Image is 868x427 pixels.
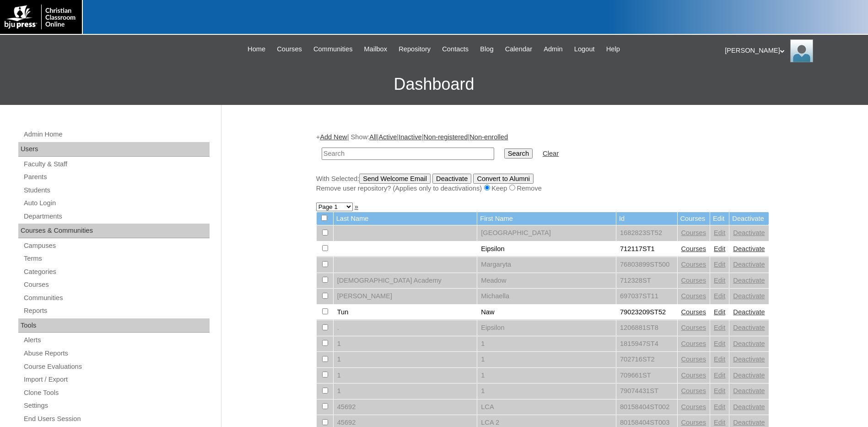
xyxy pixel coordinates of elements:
[714,229,725,236] a: Edit
[334,368,477,383] td: 1
[616,352,677,367] td: 702716ST2
[442,44,469,55] span: Contacts
[23,279,210,290] a: Courses
[475,44,498,55] a: Blog
[505,44,532,55] span: Calendar
[477,336,616,352] td: 1
[714,340,725,347] a: Edit
[681,356,706,363] a: Courses
[539,44,567,55] a: Admin
[616,273,677,289] td: 712328ST
[316,132,769,193] div: + | Show: | | | |
[477,368,616,383] td: 1
[570,44,599,55] a: Logout
[23,185,210,196] a: Students
[23,387,210,399] a: Clone Tools
[725,39,859,62] div: [PERSON_NAME]
[678,212,710,225] td: Courses
[681,308,706,316] a: Courses
[360,44,392,55] a: Mailbox
[477,289,616,304] td: Michaella
[320,133,347,141] a: Add New
[248,44,265,55] span: Home
[733,277,765,284] a: Deactivate
[5,64,863,105] h3: Dashboard
[23,266,210,278] a: Categories
[243,44,270,55] a: Home
[23,305,210,317] a: Reports
[399,44,431,55] span: Repository
[23,292,210,304] a: Communities
[277,44,302,55] span: Courses
[714,324,725,331] a: Edit
[616,212,677,225] td: Id
[334,212,477,225] td: Last Name
[616,368,677,383] td: 709661ST
[602,44,625,55] a: Help
[616,383,677,399] td: 79074431ST
[714,261,725,268] a: Edit
[574,44,595,55] span: Logout
[733,245,765,252] a: Deactivate
[334,336,477,352] td: 1
[334,273,477,289] td: [DEMOGRAPHIC_DATA] Academy
[681,229,706,236] a: Courses
[23,159,210,170] a: Faculty & Staff
[334,320,477,336] td: .
[733,229,765,236] a: Deactivate
[423,133,468,141] a: Non-registered
[23,197,210,209] a: Auto Login
[334,352,477,367] td: 1
[477,400,616,415] td: LCA
[23,240,210,252] a: Campuses
[18,142,210,157] div: Users
[733,419,765,426] a: Deactivate
[710,212,729,225] td: Edit
[18,224,210,238] div: Courses & Communities
[477,273,616,289] td: Meadow
[322,148,494,160] input: Search
[714,387,725,394] a: Edit
[616,241,677,257] td: 712117ST1
[477,383,616,399] td: 1
[23,374,210,385] a: Import / Export
[473,174,534,184] input: Convert to Alumni
[733,292,765,300] a: Deactivate
[477,225,616,241] td: [GEOGRAPHIC_DATA]
[714,277,725,284] a: Edit
[501,44,537,55] a: Calendar
[714,403,725,411] a: Edit
[477,241,616,257] td: Eipsilon
[394,44,435,55] a: Repository
[714,356,725,363] a: Edit
[432,174,471,184] input: Deactivate
[334,383,477,399] td: 1
[681,245,706,252] a: Courses
[616,225,677,241] td: 1682823ST52
[714,308,725,316] a: Edit
[355,203,358,210] a: »
[790,39,813,62] img: Jonelle Rodriguez
[733,403,765,411] a: Deactivate
[309,44,357,55] a: Communities
[616,400,677,415] td: 80158404ST002
[378,133,397,141] a: Active
[681,292,706,300] a: Courses
[313,44,353,55] span: Communities
[5,5,77,29] img: logo-white.png
[681,277,706,284] a: Courses
[606,44,620,55] span: Help
[272,44,307,55] a: Courses
[364,44,388,55] span: Mailbox
[733,387,765,394] a: Deactivate
[23,400,210,411] a: Settings
[681,403,706,411] a: Courses
[543,150,559,157] a: Clear
[334,400,477,415] td: 45692
[616,320,677,336] td: 1206881ST8
[369,133,377,141] a: All
[359,174,431,184] input: Send Welcome Email
[334,305,477,320] td: Tun
[480,44,493,55] span: Blog
[334,289,477,304] td: [PERSON_NAME]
